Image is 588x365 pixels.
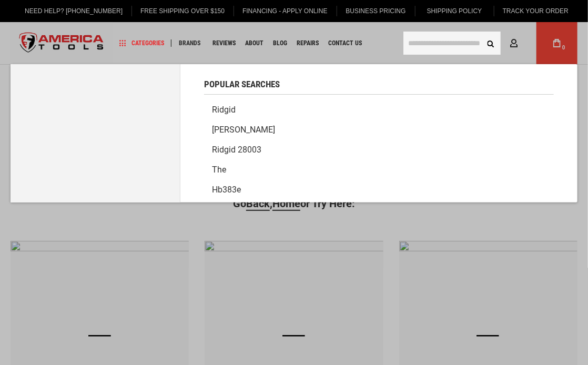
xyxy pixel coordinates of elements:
a: Brands [174,36,205,50]
a: Ridgid [204,100,554,120]
span: Brands [179,40,200,46]
button: Search [481,33,501,53]
a: The [204,160,554,180]
span: Categories [119,39,164,47]
a: Hb383e [204,180,554,200]
a: Categories [115,36,169,50]
a: Ridgid 28003 [204,140,554,160]
span: Popular Searches [204,80,280,89]
a: [PERSON_NAME] [204,120,554,140]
